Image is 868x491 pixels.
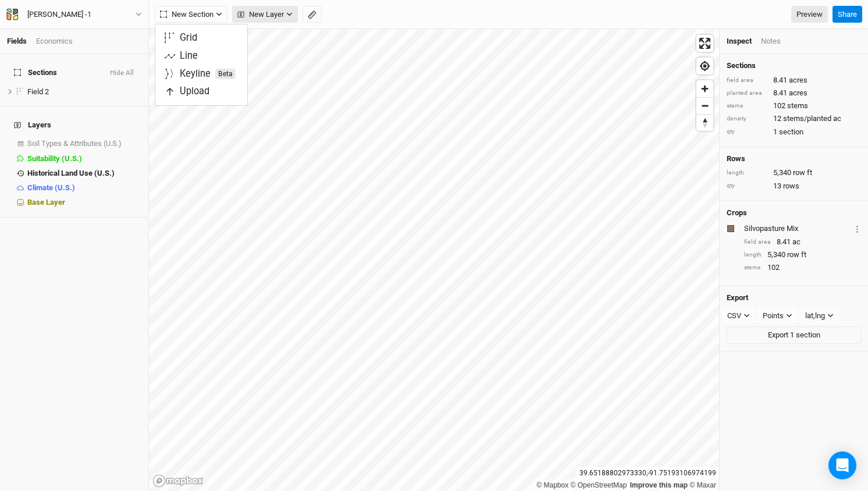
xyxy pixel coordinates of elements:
[787,250,806,260] span: row ft
[27,198,141,207] div: Base Layer
[783,113,841,124] span: stems/planted ac
[14,68,57,77] span: Sections
[722,307,755,325] button: CSV
[789,88,807,98] span: acres
[744,250,861,260] div: 5,340
[27,139,141,148] div: Soil Types & Attributes (U.S.)
[744,251,762,259] div: length
[805,310,825,322] div: lat,lng
[793,168,812,178] span: row ft
[27,87,49,96] span: Field 2
[727,75,861,86] div: 8.41
[571,481,627,489] a: OpenStreetMap
[27,198,65,207] span: Base Layer
[789,75,807,86] span: acres
[696,97,713,114] button: Zoom out
[744,223,851,234] div: Silvopasture Mix
[696,98,713,114] span: Zoom out
[6,8,143,21] button: [PERSON_NAME] -1
[7,113,141,137] h4: Layers
[727,89,767,98] div: planted area
[36,36,73,47] div: Economics
[727,208,747,218] h4: Crops
[853,222,861,235] button: Crop Usage
[27,183,141,193] div: Climate (U.S.)
[109,69,134,77] button: Hide All
[792,237,801,247] span: ac
[696,58,713,74] button: Find my location
[727,76,767,85] div: field area
[833,6,862,23] button: Share
[727,113,861,124] div: 12
[303,6,322,23] button: Shortcut: M
[27,154,141,163] div: Suitability (U.S.)
[727,182,767,190] div: qty
[165,85,209,98] span: Upload
[727,127,861,137] div: 1
[791,6,828,23] a: Preview
[27,139,122,148] span: Soil Types & Attributes (U.S.)
[727,127,767,136] div: qty
[757,307,798,325] button: Points
[727,293,861,303] h4: Export
[215,69,236,79] span: Beta
[180,31,197,45] div: Grid
[689,481,716,489] a: Maxar
[696,114,713,131] button: Reset bearing to north
[761,36,781,47] div: Notes
[27,169,115,177] span: Historical Land Use (U.S.)
[232,6,298,23] button: New Layer
[727,168,861,178] div: 5,340
[155,6,227,23] button: New Section
[180,49,198,63] div: Line
[727,102,767,111] div: stems
[727,181,861,191] div: 13
[27,169,141,178] div: Historical Land Use (U.S.)
[727,115,767,123] div: density
[727,326,861,344] button: Export 1 section
[27,9,91,20] div: Kody Karr -1
[630,481,688,489] a: Improve this map
[727,88,861,98] div: 8.41
[237,9,284,20] span: New Layer
[696,115,713,131] span: Reset bearing to north
[160,9,214,20] span: New Section
[727,310,741,322] div: CSV
[744,262,861,273] div: 102
[27,87,141,97] div: Field 2
[744,238,771,247] div: field area
[149,29,719,491] canvas: Map
[828,451,856,479] div: Open Intercom Messenger
[577,467,719,479] div: 39.65188802973330 , -91.75193106974199
[27,154,82,163] span: Suitability (U.S.)
[727,101,861,111] div: 102
[727,169,767,177] div: length
[800,307,839,325] button: lat,lng
[744,264,762,272] div: stems
[727,61,861,70] h4: Sections
[27,183,75,192] span: Climate (U.S.)
[783,181,799,191] span: rows
[787,101,808,111] span: stems
[727,154,861,163] h4: Rows
[696,35,713,52] button: Enter fullscreen
[180,67,236,81] div: Keyline
[779,127,803,137] span: section
[696,80,713,97] button: Zoom in
[744,237,861,247] div: 8.41
[763,310,784,322] div: Points
[536,481,568,489] a: Mapbox
[152,474,204,488] a: Mapbox logo
[27,9,91,20] div: [PERSON_NAME] -1
[7,37,27,45] a: Fields
[727,36,752,47] div: Inspect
